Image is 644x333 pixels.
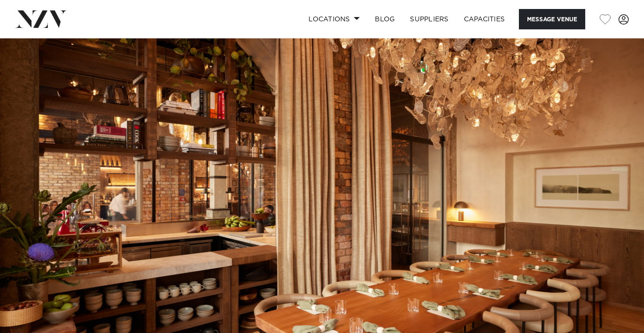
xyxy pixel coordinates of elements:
[402,9,456,29] a: SUPPLIERS
[15,10,67,27] img: nzv-logo.png
[456,9,513,29] a: Capacities
[519,9,585,29] button: Message Venue
[367,9,402,29] a: BLOG
[301,9,367,29] a: Locations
